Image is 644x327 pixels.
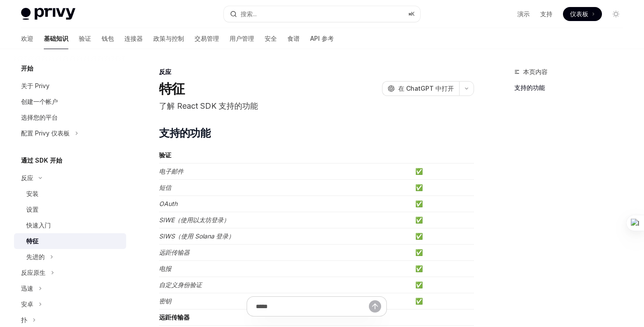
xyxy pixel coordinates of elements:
[369,300,381,313] button: 发送消息
[609,7,623,21] button: 切换暗模式
[14,217,126,233] a: 快速入门
[195,28,219,49] a: 交易管理
[79,35,91,42] font: 验证
[21,284,33,292] font: 迅速
[415,200,423,207] font: ✅
[14,202,126,217] a: 设置
[287,28,300,49] a: 食谱
[398,85,454,92] font: 在 ChatGPT 中打开
[124,35,143,42] font: 连接器
[14,110,126,125] a: 选择您的平台
[159,151,171,159] font: 验证
[514,81,630,95] a: 支持的功能
[44,28,68,49] a: 基础知识
[415,167,423,175] font: ✅
[159,200,177,207] font: OAuth
[21,64,33,72] font: 开始
[415,184,423,191] font: ✅
[415,249,423,256] font: ✅
[159,127,210,139] font: 支持的功能
[415,281,423,288] font: ✅
[159,184,171,191] font: 短信
[21,174,33,181] font: 反应
[21,269,46,276] font: 反应原生
[102,28,114,49] a: 钱包
[265,28,277,49] a: 安全
[159,281,202,288] font: 自定义身份验证
[287,35,300,42] font: 食谱
[159,68,171,75] font: 反应
[21,98,58,105] font: 创建一个帐户
[224,6,420,22] button: 搜索...⌘K
[415,265,423,272] font: ✅
[415,232,423,240] font: ✅
[523,68,548,75] font: 本页内容
[21,129,70,137] font: 配置 Privy 仪表板
[159,167,184,175] font: 电子邮件
[26,221,51,229] font: 快速入门
[79,28,91,49] a: 验证
[159,81,185,96] font: 特征
[265,35,277,42] font: 安全
[540,10,552,18] a: 支持
[159,265,171,272] font: 电报
[241,10,257,18] font: 搜索...
[517,10,530,18] a: 演示
[540,10,552,18] font: 支持
[195,35,219,42] font: 交易管理
[411,11,415,17] font: K
[570,10,588,18] font: 仪表板
[563,7,602,21] a: 仪表板
[517,10,530,18] font: 演示
[21,8,75,20] img: 灯光标志
[21,35,33,42] font: 欢迎
[153,28,184,49] a: 政策与控制
[21,82,50,89] font: 关于 Privy
[310,28,334,49] a: API 参考
[21,114,58,121] font: 选择您的平台
[14,94,126,110] a: 创建一个帐户
[21,28,33,49] a: 欢迎
[14,186,126,202] a: 安装
[14,78,126,94] a: 关于 Privy
[514,84,545,91] font: 支持的功能
[159,249,190,256] font: 远距传输器
[310,35,334,42] font: API 参考
[230,28,254,49] a: 用户管理
[44,35,68,42] font: 基础知识
[14,233,126,249] a: 特征
[26,253,45,260] font: 先进的
[26,206,39,213] font: 设置
[159,232,234,240] font: SIWS（使用 Solana 登录）
[26,237,39,245] font: 特征
[102,35,114,42] font: 钱包
[382,81,459,96] button: 在 ChatGPT 中打开
[124,28,143,49] a: 连接器
[21,300,33,308] font: 安卓
[21,156,62,164] font: 通过 SDK 开始
[408,11,411,17] font: ⌘
[21,316,27,323] font: 扑
[153,35,184,42] font: 政策与控制
[26,190,39,197] font: 安装
[159,216,230,224] font: SIWE（使用以太坊登录）
[415,216,423,224] font: ✅
[230,35,254,42] font: 用户管理
[159,101,258,110] font: 了解 React SDK 支持的功能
